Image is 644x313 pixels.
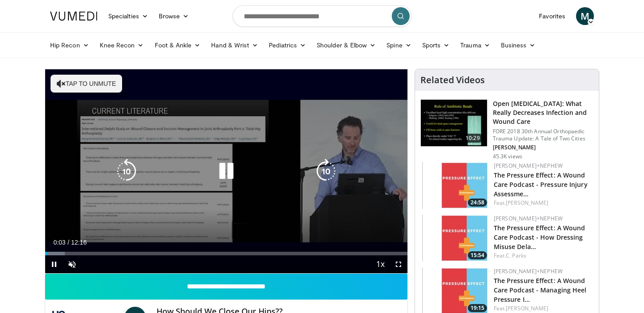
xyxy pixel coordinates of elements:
[53,239,65,246] span: 0:03
[420,99,593,160] a: 10:29 Open [MEDICAL_DATA]: What Really Decreases Infection and Wound Care FORE 2018 30th Annual O...
[506,252,526,259] a: C. Parks
[493,128,593,142] p: FORE 2018 30th Annual Orthopaedic Trauma Update: A Tale of Two Cities
[576,7,594,25] a: M
[455,36,496,54] a: Trauma
[494,171,588,198] a: The Pressure Effect: A Wound Care Podcast - Pressure Injury Assessme…
[263,36,311,54] a: Pediatrics
[506,199,548,207] a: [PERSON_NAME]
[63,255,81,273] button: Unmute
[51,75,122,93] button: Tap to unmute
[50,12,97,21] img: VuMedi Logo
[372,255,390,273] button: Playback Rate
[468,199,487,207] span: 24:58
[422,162,489,209] a: 24:58
[494,224,585,251] a: The Pressure Effect: A Wound Care Podcast - How Dressing Misuse Dela…
[420,75,485,85] h4: Related Videos
[45,69,407,274] video-js: Video Player
[381,36,416,54] a: Spine
[68,239,69,246] span: /
[233,5,411,27] input: Search topics, interventions
[468,304,487,312] span: 19:15
[149,36,206,54] a: Foot & Ankle
[494,215,563,222] a: [PERSON_NAME]+Nephew
[534,7,571,25] a: Favorites
[494,267,563,275] a: [PERSON_NAME]+Nephew
[494,252,592,260] div: Feat.
[496,36,541,54] a: Business
[494,199,592,207] div: Feat.
[494,162,563,169] a: [PERSON_NAME]+Nephew
[45,255,63,273] button: Pause
[493,99,593,126] h3: Open [MEDICAL_DATA]: What Really Decreases Infection and Wound Care
[103,7,153,25] a: Specialties
[422,162,489,209] img: 2a658e12-bd38-46e9-9f21-8239cc81ed40.150x105_q85_crop-smart_upscale.jpg
[493,144,593,151] p: [PERSON_NAME]
[153,7,195,25] a: Browse
[494,305,592,313] div: Feat.
[94,36,149,54] a: Knee Recon
[45,252,407,255] div: Progress Bar
[422,215,489,262] a: 15:54
[206,36,263,54] a: Hand & Wrist
[71,239,87,246] span: 12:16
[493,153,522,160] p: 45.3K views
[422,215,489,262] img: 61e02083-5525-4adc-9284-c4ef5d0bd3c4.150x105_q85_crop-smart_upscale.jpg
[421,100,487,146] img: ded7be61-cdd8-40fc-98a3-de551fea390e.150x105_q85_crop-smart_upscale.jpg
[506,305,548,312] a: [PERSON_NAME]
[45,36,94,54] a: Hip Recon
[468,251,487,259] span: 15:54
[417,36,455,54] a: Sports
[390,255,407,273] button: Fullscreen
[462,134,483,143] span: 10:29
[311,36,381,54] a: Shoulder & Elbow
[494,276,587,304] a: The Pressure Effect: A Wound Care Podcast - Managing Heel Pressure I…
